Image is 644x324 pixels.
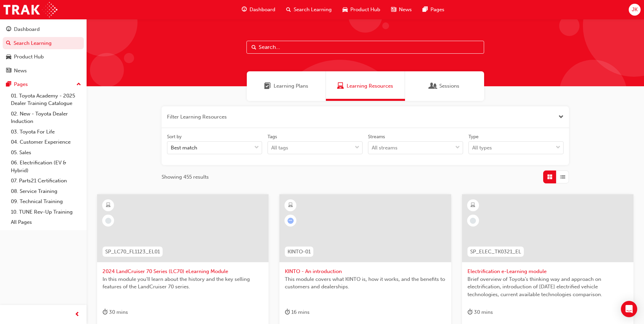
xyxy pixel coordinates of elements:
[14,80,28,88] div: Pages
[294,6,332,14] span: Search Learning
[558,113,564,121] button: Close the filter
[271,144,288,152] div: All tags
[6,82,11,88] span: pages-icon
[252,43,256,51] span: Search
[171,144,197,152] div: Best match
[471,201,475,210] span: learningResourceType_ELEARNING-icon
[347,82,393,90] span: Learning Resources
[8,147,84,158] a: 05. Sales
[281,3,337,17] a: search-iconSearch Learning
[472,144,492,152] div: All types
[3,2,57,17] img: Trak
[417,3,450,17] a: pages-iconPages
[3,22,84,78] button: DashboardSearch LearningProduct HubNews
[470,248,521,256] span: SP_ELEC_TK0321_EL
[250,6,275,14] span: Dashboard
[75,310,80,319] span: prev-icon
[467,308,473,317] span: duration-icon
[286,5,291,14] span: search-icon
[8,217,84,228] a: All Pages
[105,218,111,224] span: learningRecordVerb_NONE-icon
[285,308,290,317] span: duration-icon
[254,143,259,152] span: down-icon
[8,186,84,197] a: 08. Service Training
[467,308,493,317] div: 30 mins
[14,53,44,61] div: Product Hub
[288,248,311,256] span: KINTO-01
[274,82,308,90] span: Learning Plans
[3,65,84,77] a: News
[470,218,476,224] span: learningRecordVerb_NONE-icon
[8,196,84,207] a: 09. Technical Training
[468,133,479,140] div: Type
[14,67,27,75] div: News
[629,4,641,16] button: JK
[106,201,111,210] span: learningResourceType_ELEARNING-icon
[423,5,428,14] span: pages-icon
[162,173,209,181] span: Showing 455 results
[350,6,380,14] span: Product Hub
[556,143,560,152] span: down-icon
[355,143,360,152] span: down-icon
[105,248,160,256] span: SP_LC70_FL1123_EL01
[386,3,417,17] a: news-iconNews
[391,5,396,14] span: news-icon
[3,23,84,36] a: Dashboard
[439,82,459,90] span: Sessions
[264,82,271,90] span: Learning Plans
[430,6,444,14] span: Pages
[3,78,84,91] button: Pages
[430,82,437,90] span: Sessions
[368,133,385,140] div: Streams
[337,82,344,90] span: Learning Resources
[285,275,445,291] span: This module covers what KINTO is, how it works, and the benefits to customers and dealerships.
[285,308,310,317] div: 16 mins
[337,3,386,17] a: car-iconProduct Hub
[285,268,445,275] span: KINTO - An introduction
[103,308,128,317] div: 30 mins
[288,218,294,224] span: learningRecordVerb_ATTEMPT-icon
[467,268,628,275] span: Electrification e-Learning module
[547,173,552,181] span: Grid
[236,3,281,17] a: guage-iconDashboard
[268,133,363,155] label: tagOptions
[621,301,637,317] div: Open Intercom Messenger
[3,37,84,50] a: Search Learning
[8,127,84,137] a: 03. Toyota For Life
[246,41,484,54] input: Search...
[8,176,84,186] a: 07. Parts21 Certification
[167,133,182,140] div: Sort by
[6,40,11,47] span: search-icon
[8,158,84,176] a: 06. Electrification (EV & Hybrid)
[6,54,11,60] span: car-icon
[326,71,405,101] a: Learning ResourcesLearning Resources
[242,5,247,14] span: guage-icon
[6,26,11,33] span: guage-icon
[268,133,277,140] div: Tags
[76,80,81,89] span: up-icon
[14,25,40,33] div: Dashboard
[467,275,628,299] span: Brief overview of Toyota’s thinking way and approach on electrification, introduction of [DATE] e...
[455,143,460,152] span: down-icon
[8,109,84,127] a: 02. New - Toyota Dealer Induction
[6,68,11,74] span: news-icon
[399,6,412,14] span: News
[405,71,484,101] a: SessionsSessions
[247,71,326,101] a: Learning PlansLearning Plans
[103,308,108,317] span: duration-icon
[8,91,84,109] a: 01. Toyota Academy - 2025 Dealer Training Catalogue
[560,173,565,181] span: List
[343,5,348,14] span: car-icon
[3,51,84,63] a: Product Hub
[103,275,263,291] span: In this module you'll learn about the history and the key selling features of the LandCruiser 70 ...
[372,144,398,152] div: All streams
[8,137,84,147] a: 04. Customer Experience
[632,6,638,14] span: JK
[288,201,293,210] span: learningResourceType_ELEARNING-icon
[103,268,263,275] span: 2024 LandCruiser 70 Series (LC70) eLearning Module
[8,207,84,217] a: 10. TUNE Rev-Up Training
